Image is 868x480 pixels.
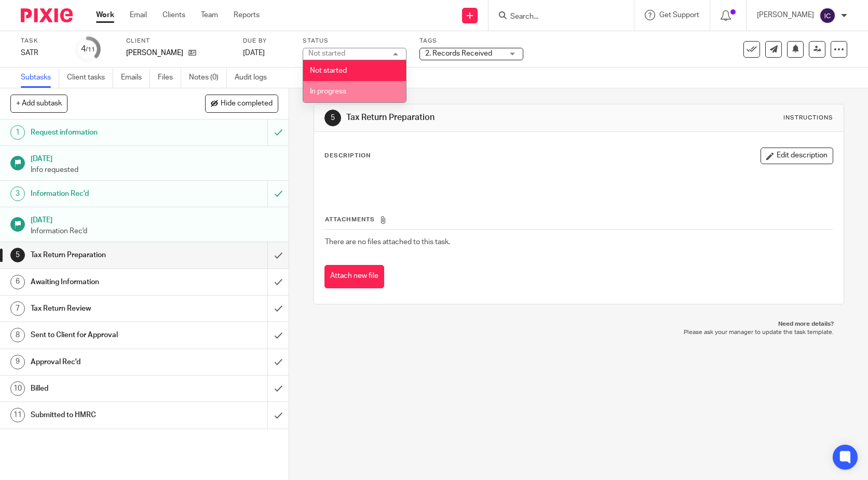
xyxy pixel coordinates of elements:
h1: Billed [31,381,182,396]
label: Tags [419,37,523,45]
div: 7 [10,301,25,316]
h1: Approval Rec'd [31,354,182,370]
div: Not started [308,50,345,57]
a: Reports [234,10,260,20]
p: Description [324,152,371,160]
div: 9 [10,355,25,369]
div: SATR [21,48,62,58]
div: 8 [10,328,25,342]
label: Status [303,37,406,45]
p: Need more details? [324,320,834,328]
label: Task [21,37,62,45]
h1: Request information [31,125,182,140]
button: Attach new file [324,265,384,288]
a: Files [158,68,181,88]
img: svg%3E [819,7,836,24]
div: 5 [10,248,25,262]
div: 5 [324,110,341,126]
div: 1 [10,125,25,140]
a: Work [96,10,114,20]
h1: Submitted to HMRC [31,407,182,423]
h1: [DATE] [31,151,279,164]
h1: Tax Return Preparation [346,112,601,123]
label: Client [126,37,230,45]
p: Please ask your manager to update the task template. [324,328,834,337]
div: 4 [81,43,95,55]
a: Email [130,10,147,20]
span: In progress [310,88,346,95]
p: [PERSON_NAME] [757,10,814,20]
p: [PERSON_NAME] [126,48,183,58]
div: 6 [10,275,25,289]
a: Notes (0) [189,68,227,88]
div: 11 [10,408,25,422]
button: Hide completed [205,95,278,112]
span: Attachments [325,217,375,222]
a: Audit logs [235,68,275,88]
input: Search [509,12,603,22]
img: Pixie [21,8,73,22]
button: Edit description [761,148,833,164]
a: Team [201,10,218,20]
a: Clients [162,10,185,20]
small: /11 [86,47,95,52]
button: + Add subtask [10,95,67,112]
span: Get Support [659,11,699,19]
span: There are no files attached to this task. [325,238,450,246]
span: 2. Records Received [425,50,492,57]
a: Client tasks [67,68,113,88]
div: Instructions [783,114,833,122]
span: Hide completed [221,100,273,108]
div: 10 [10,381,25,396]
p: Information Rec'd [31,226,279,236]
span: [DATE] [243,49,265,57]
h1: Information Rec'd [31,186,182,202]
h1: Tax Return Review [31,301,182,316]
h1: Tax Return Preparation [31,247,182,263]
a: Emails [121,68,150,88]
h1: Sent to Client for Approval [31,327,182,343]
p: Info requested [31,165,279,175]
span: Not started [310,67,347,74]
h1: [DATE] [31,212,279,225]
a: Subtasks [21,68,59,88]
h1: Awaiting Information [31,274,182,290]
div: 3 [10,186,25,201]
label: Due by [243,37,290,45]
